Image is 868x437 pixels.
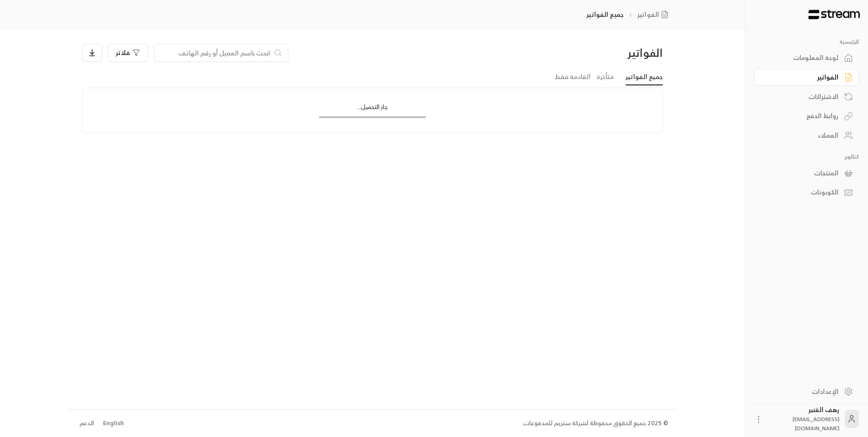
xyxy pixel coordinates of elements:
button: فلاتر [108,44,148,62]
p: كتالوج [754,153,859,160]
a: الدعم [77,415,97,432]
a: جميع الفواتير [626,69,663,85]
a: القادمة فقط [555,69,591,85]
a: الفواتير [637,10,672,19]
p: الرئيسية [754,38,859,45]
a: الكوبونات [754,184,859,201]
div: المنتجات [765,169,838,178]
a: لوحة المعلومات [754,49,859,67]
a: روابط الدفع [754,107,859,125]
div: الفواتير [765,73,838,82]
div: English [103,419,124,428]
a: الاشتراكات [754,88,859,105]
div: الإعدادات [765,387,838,396]
a: الفواتير [754,69,859,86]
nav: breadcrumb [587,10,671,19]
div: الفواتير [524,45,662,60]
a: متأخرة [597,69,614,85]
span: [EMAIL_ADDRESS][DOMAIN_NAME] [793,414,839,433]
div: روابط الدفع [765,111,838,120]
div: العملاء [765,131,838,140]
div: رهف القنبر [769,405,839,432]
div: لوحة المعلومات [765,53,838,62]
p: جميع الفواتير [587,10,624,19]
div: الكوبونات [765,188,838,197]
a: المنتجات [754,164,859,182]
div: © 2025 جميع الحقوق محفوظة لشركة ستريم للمدفوعات. [523,419,668,428]
span: فلاتر [116,50,130,56]
a: الإعدادات [754,382,859,400]
input: ابحث باسم العميل أو رقم الهاتف [160,48,271,58]
div: الاشتراكات [765,92,838,101]
div: جار التحميل... [319,103,426,116]
a: العملاء [754,127,859,144]
img: Logo [808,10,861,20]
